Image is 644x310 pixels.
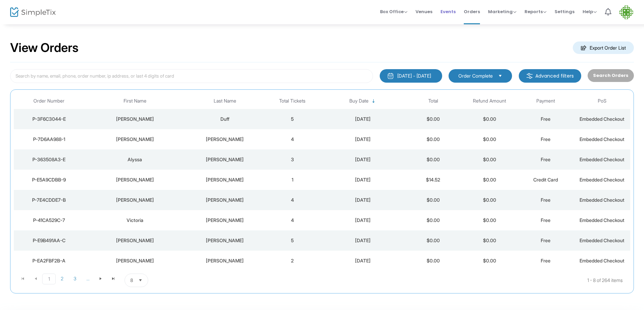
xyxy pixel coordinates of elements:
td: 1 [264,170,321,190]
div: P-7E4CDDE7-B [16,197,82,203]
span: Box Office [380,8,407,15]
div: P-E9B491AA-C [16,237,82,244]
span: Embedded Checkout [580,116,624,122]
span: Free [541,116,551,122]
span: Sortable [371,98,376,104]
div: P-363508A3-E [16,156,82,163]
div: Duff [187,116,263,122]
div: Data table [14,93,630,271]
span: Orders [464,3,480,20]
th: Total Tickets [264,93,321,109]
span: Credit Card [533,177,558,182]
td: $0.00 [405,190,461,210]
img: monthly [387,73,394,79]
div: P-7D6AA988-1 [16,136,82,143]
input: Search by name, email, phone, order number, ip address, or last 4 digits of card [10,69,373,83]
span: Settings [555,3,574,20]
div: Amy [86,116,184,122]
td: 4 [264,129,321,149]
div: [DATE] - [DATE] [397,73,431,79]
span: Page 4 [81,274,94,284]
span: Free [541,237,551,243]
td: $0.00 [461,251,518,271]
span: PoS [598,98,607,104]
div: P-EA2FBF2B-A [16,257,82,264]
span: Events [440,3,456,20]
span: Embedded Checkout [580,258,624,263]
div: Tasha [86,176,184,183]
td: $0.00 [405,129,461,149]
span: Last Name [214,98,236,104]
kendo-pager-info: 1 - 8 of 264 items [215,274,623,287]
td: 4 [264,210,321,230]
td: 3 [264,149,321,170]
div: Alyssa [86,156,184,163]
span: Go to the next page [94,274,107,284]
td: $0.00 [461,190,518,210]
span: Reports [525,8,546,15]
td: 5 [264,230,321,251]
td: $0.00 [461,109,518,129]
td: $14.52 [405,170,461,190]
m-button: Export Order List [573,41,634,54]
div: 8/13/2025 [322,176,403,183]
span: Free [541,197,551,203]
span: Payment [536,98,555,104]
span: First Name [124,98,146,104]
span: Embedded Checkout [580,157,624,162]
span: Embedded Checkout [580,136,624,142]
span: Go to the next page [98,276,103,281]
span: Embedded Checkout [580,197,624,203]
img: filter [526,73,533,79]
div: Hughes [187,136,263,143]
td: $0.00 [405,109,461,129]
div: 8/13/2025 [322,197,403,203]
span: Order Number [33,98,64,104]
span: Page 3 [69,274,81,284]
td: $0.00 [461,149,518,170]
td: $0.00 [405,210,461,230]
span: Free [541,217,551,223]
th: Total [405,93,461,109]
div: Guse [187,156,263,163]
th: Refund Amount [461,93,518,109]
div: P-E5A9CDBB-9 [16,176,82,183]
span: Marketing [488,8,516,15]
div: Williams [187,257,263,264]
button: Select [136,274,145,287]
td: 2 [264,251,321,271]
span: Go to the last page [107,274,120,284]
button: [DATE] - [DATE] [380,69,442,83]
div: Slaugh [187,237,263,244]
td: $0.00 [405,149,461,170]
td: $0.00 [405,230,461,251]
td: $0.00 [405,251,461,271]
td: 4 [264,190,321,210]
m-button: Advanced filters [519,69,581,83]
span: Venues [415,3,432,20]
span: Embedded Checkout [580,177,624,182]
span: 8 [130,277,133,284]
span: Order Complete [458,73,493,79]
div: 8/14/2025 [322,116,403,122]
td: $0.00 [461,210,518,230]
div: Nayeli [86,197,184,203]
span: Embedded Checkout [580,237,624,243]
div: Victoria [86,217,184,224]
span: Go to the last page [111,276,116,281]
td: $0.00 [461,230,518,251]
div: Guerrero [187,197,263,203]
div: 8/13/2025 [322,156,403,163]
div: Eliza [86,237,184,244]
h2: View Orders [10,40,79,55]
span: Free [541,136,551,142]
span: Help [583,8,597,15]
span: Free [541,157,551,162]
button: Select [495,72,505,80]
div: Allison [86,136,184,143]
div: P-41CA529C-7 [16,217,82,224]
div: Simon [187,217,263,224]
div: 8/13/2025 [322,217,403,224]
span: Buy Date [349,98,369,104]
div: 8/13/2025 [322,257,403,264]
